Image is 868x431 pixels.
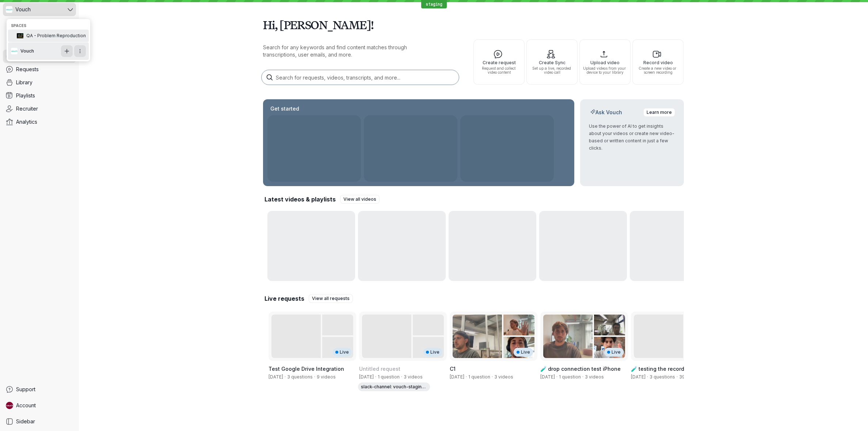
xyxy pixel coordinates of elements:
a: Analytics [3,115,76,128]
span: Create Sync [530,60,574,65]
h1: Hi, [PERSON_NAME]! [263,15,684,35]
h3: Spaces [8,20,89,29]
span: View all videos [343,196,376,203]
span: Playlists [16,92,35,99]
a: Recruiter [3,102,76,115]
span: 1 question [559,374,581,380]
span: · [675,374,679,380]
h2: Get started [269,105,301,112]
span: Account [16,402,36,409]
span: Upload video [583,60,627,65]
a: Search [3,36,76,50]
a: View all requests [309,294,353,303]
button: QA - Problem Reproduction avatarQA - Problem Reproduction [8,30,89,42]
h3: 🧪 testing the recorder webkit blob array buffer ting [631,365,719,373]
span: · [313,374,317,380]
span: Set up a live, recorded video call [530,66,574,74]
span: Requests [16,66,39,73]
button: Create [3,22,76,35]
button: Create requestRequest and collect video content [473,39,525,85]
a: Home [3,50,76,63]
a: Sidebar [3,415,76,428]
span: 3 videos [585,374,604,380]
a: Library [3,76,76,89]
span: Support [16,386,35,393]
span: 1 question [468,374,490,380]
span: 🧪 drop connection test iPhone [540,366,621,372]
button: Vouch avatarVouch [3,3,76,16]
span: Create request [477,60,521,65]
span: Analytics [16,118,37,126]
span: QA - Problem Reproduction [26,33,86,39]
span: Untitled request [359,366,400,372]
span: Created by Gary Zurnamer [269,374,283,380]
span: Upload videos from your device to your library [583,66,627,74]
h2: Ask Vouch [589,109,624,116]
span: Library [16,79,33,86]
span: · [374,374,378,380]
span: C1 [450,366,456,372]
a: View all videos [340,195,380,204]
div: Vouch [3,3,66,16]
input: Search for requests, videos, transcripts, and more... [262,70,459,85]
a: Requests [3,63,76,76]
button: Record videoCreate a new video or screen recording [632,39,684,85]
span: Test Google Drive Integration [269,366,344,372]
div: slack-channel: vouch-staging-override-message [358,382,430,391]
span: 3 questions [650,374,675,380]
span: Sidebar [16,418,35,425]
span: Vouch [15,6,31,13]
span: Vouch [20,48,34,54]
span: Recruiter [16,105,38,112]
div: Vouch avatarVouch [7,19,90,61]
img: Vouch avatar [6,6,12,13]
span: 9 videos [317,374,336,380]
span: · [581,374,585,380]
p: Search for any keywords and find content matches through transcriptions, user emails, and more. [263,44,438,58]
img: QA - Problem Reproduction avatar [17,32,23,39]
span: · [283,374,287,380]
span: Request and collect video content [477,66,521,74]
span: Created by Jay Almaraz [631,374,646,380]
button: Upload videoUpload videos from your device to your library [579,39,631,85]
a: Learn more [643,108,675,117]
span: Created by Gary Zurnamer [359,374,374,380]
span: Created by Gary Zurnamer [450,374,464,380]
span: Created by Jay Almaraz [540,374,555,380]
a: Stephane avatarAccount [3,399,76,412]
a: Playlists [3,89,76,102]
span: 3 videos [404,374,423,380]
span: · [464,374,468,380]
button: More actions [74,45,86,57]
span: 3 questions [287,374,313,380]
button: Vouch avatarVouchCreate a child SpaceMore actions [8,42,89,60]
span: View all requests [312,295,350,302]
span: 39 videos [679,374,701,380]
span: Create a new video or screen recording [636,66,680,74]
span: 🧪 testing the recorder webkit blob array buffer ting [631,366,713,379]
span: 1 question [378,374,400,380]
span: 3 videos [494,374,513,380]
button: Create a child Space [61,45,73,57]
span: Learn more [647,109,672,116]
img: Stephane avatar [6,402,13,409]
p: Use the power of AI to get insights about your videos or create new video-based or written conten... [589,123,675,152]
span: · [555,374,559,380]
a: Support [3,383,76,396]
img: Vouch avatar [11,48,18,54]
span: · [400,374,404,380]
span: · [646,374,650,380]
span: · [490,374,494,380]
h2: Latest videos & playlists [264,195,336,203]
h2: Live requests [264,295,304,303]
button: Create SyncSet up a live, recorded video call [526,39,578,85]
span: Record video [636,60,680,65]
